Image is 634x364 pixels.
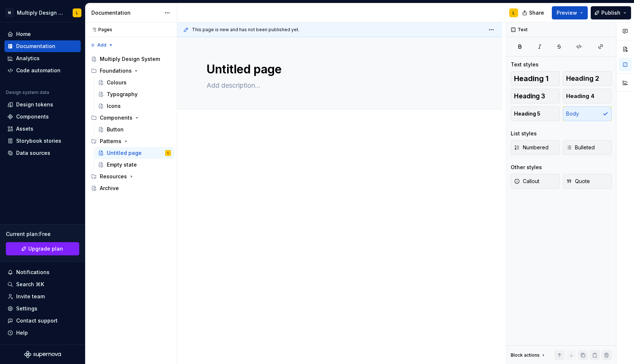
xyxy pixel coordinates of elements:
[16,149,50,157] div: Data sources
[4,111,81,123] a: Components
[95,88,174,100] a: Typography
[95,159,174,171] a: Empty state
[107,161,137,168] div: Empty state
[88,40,116,50] button: Add
[107,126,124,133] div: Button
[95,147,174,159] a: Untitled pageL
[1,5,84,21] button: MMultiply Design SystemL
[511,174,560,189] button: Callout
[514,110,540,117] span: Heading 5
[16,329,28,336] div: Help
[100,114,132,121] div: Components
[28,245,63,252] span: Upgrade plan
[88,182,174,194] a: Archive
[192,27,299,33] span: This page is new and has not been published yet.
[76,10,78,16] div: L
[4,315,81,327] button: Contact support
[4,99,81,110] a: Design tokens
[4,52,81,64] a: Analytics
[88,171,174,182] div: Resources
[88,112,174,124] div: Components
[107,102,121,110] div: Icons
[6,90,49,95] div: Design system data
[16,305,37,312] div: Settings
[601,9,620,17] span: Publish
[107,79,127,86] div: Colours
[552,6,588,19] button: Preview
[16,55,40,62] div: Analytics
[511,89,560,103] button: Heading 3
[513,10,515,16] div: L
[566,178,590,185] span: Quote
[205,61,471,78] textarea: Untitled page
[88,27,112,33] div: Pages
[88,135,174,147] div: Patterns
[88,53,174,65] a: Multiply Design System
[4,65,81,76] a: Code automation
[5,8,14,17] div: M
[514,75,549,82] span: Heading 1
[4,147,81,159] a: Data sources
[4,135,81,147] a: Storybook stories
[514,92,545,100] span: Heading 3
[95,124,174,135] a: Button
[566,75,599,82] span: Heading 2
[511,61,539,68] div: Text styles
[511,71,560,86] button: Heading 1
[6,242,79,255] a: Upgrade plan
[518,6,549,19] button: Share
[4,40,81,52] a: Documentation
[100,138,121,145] div: Patterns
[511,164,542,171] div: Other styles
[100,185,119,192] div: Archive
[6,230,79,238] div: Current plan : Free
[511,350,546,360] div: Block actions
[16,43,55,50] div: Documentation
[563,174,612,189] button: Quote
[107,149,142,157] div: Untitled page
[88,65,174,77] div: Foundations
[107,91,138,98] div: Typography
[563,71,612,86] button: Heading 2
[16,137,61,145] div: Storybook stories
[91,9,161,17] div: Documentation
[88,53,174,194] div: Page tree
[514,178,539,185] span: Callout
[16,125,33,132] div: Assets
[511,140,560,155] button: Numbered
[591,6,631,19] button: Publish
[511,130,537,137] div: List styles
[24,351,61,358] svg: Supernova Logo
[514,144,549,151] span: Numbered
[511,106,560,121] button: Heading 5
[4,28,81,40] a: Home
[4,123,81,135] a: Assets
[557,9,577,17] span: Preview
[566,144,595,151] span: Bulleted
[511,352,540,358] div: Block actions
[529,9,544,17] span: Share
[100,173,127,180] div: Resources
[563,89,612,103] button: Heading 4
[566,92,594,100] span: Heading 4
[100,67,132,74] div: Foundations
[168,149,169,157] div: L
[4,303,81,314] a: Settings
[95,77,174,88] a: Colours
[16,30,31,38] div: Home
[95,100,174,112] a: Icons
[4,279,81,290] button: Search ⌘K
[16,293,45,300] div: Invite team
[97,42,106,48] span: Add
[4,266,81,278] button: Notifications
[16,269,50,276] div: Notifications
[4,291,81,302] a: Invite team
[16,317,58,324] div: Contact support
[16,101,53,108] div: Design tokens
[563,140,612,155] button: Bulleted
[16,113,49,120] div: Components
[16,281,44,288] div: Search ⌘K
[4,327,81,339] button: Help
[17,9,64,17] div: Multiply Design System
